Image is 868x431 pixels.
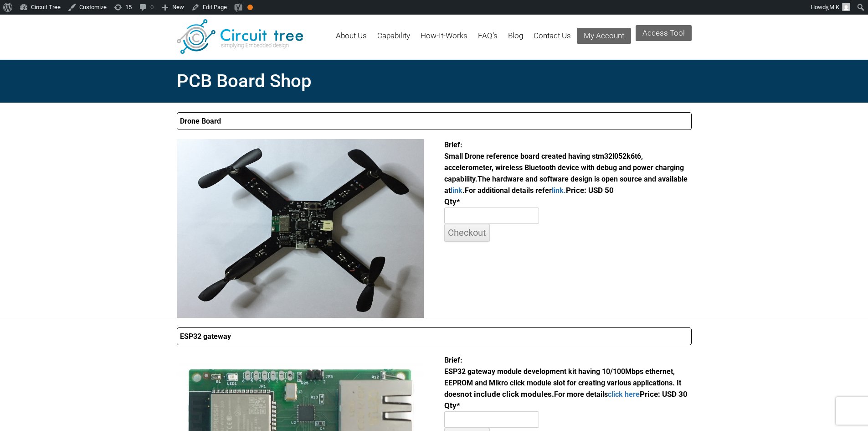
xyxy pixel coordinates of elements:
a: About Us [336,25,367,55]
span: M K [829,4,839,10]
a: link. [552,186,566,195]
h1: PCB Board Shop [177,68,692,95]
summary: Drone Board [177,112,692,130]
a: How-It-Works [421,25,467,55]
span: Brief: Small Drone reference board created having stm32l052k6t6, accelerometer, wireless Bluetoot... [444,140,684,183]
summary: ESP32 gateway [177,327,692,345]
a: FAQ’s [478,25,498,55]
span: The hardware and software design is open source and available at . [444,175,688,195]
div: OK [247,5,253,10]
a: Blog [508,25,523,55]
a: Contact Us [534,25,571,55]
div: Price: USD 50 Qty [444,139,691,242]
span: For more details [554,390,640,399]
input: Checkout [444,224,490,242]
a: link [451,186,462,195]
a: Capability [377,25,410,55]
img: Circuit Tree [177,19,303,54]
a: My Account [577,28,631,44]
a: Access Tool [636,25,692,41]
span: For additional details refer [465,186,566,195]
span: ESP32 gateway module development kit having 10/100Mbps ethernet, EEPROM and Mikro click module sl... [444,356,681,399]
span: Brief: [444,356,462,364]
a: click here [608,390,640,399]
